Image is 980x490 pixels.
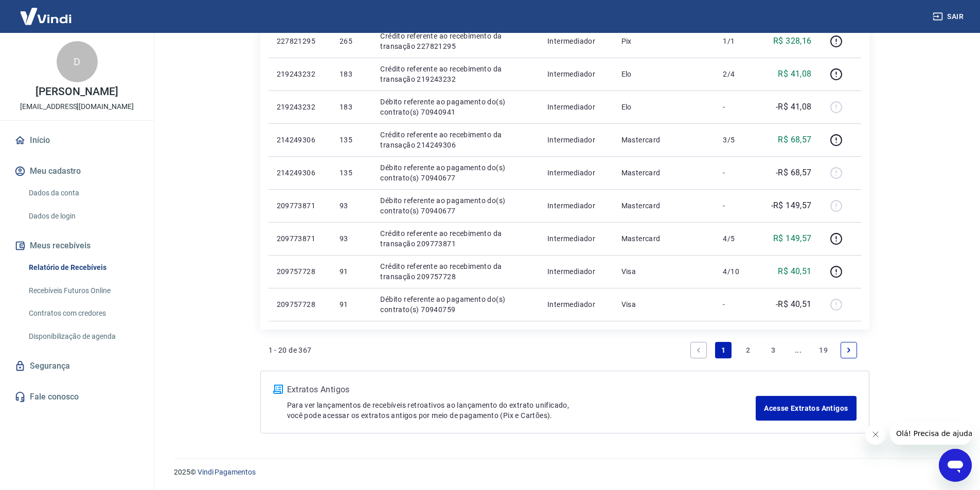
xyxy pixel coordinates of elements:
[621,36,707,46] p: Pix
[25,257,141,278] a: Relatório de Recebíveis
[380,228,531,249] p: Crédito referente ao recebimento da transação 209773871
[723,36,753,46] p: 1/1
[57,41,98,82] div: D
[12,129,141,152] a: Início
[715,342,732,358] a: Page 1 is your current page
[723,201,753,211] p: -
[25,206,141,227] a: Dados de login
[380,31,531,51] p: Crédito referente ao recebimento da transação 227821295
[277,266,323,277] p: 209757728
[25,303,141,324] a: Contratos com credores
[340,266,364,277] p: 91
[778,265,811,278] p: R$ 40,51
[621,266,707,277] p: Visa
[621,69,707,79] p: Elo
[865,424,886,445] iframe: Fechar mensagem
[547,102,605,112] p: Intermediador
[340,69,364,79] p: 183
[380,294,531,315] p: Débito referente ao pagamento do(s) contrato(s) 70940759
[815,342,832,358] a: Page 19
[547,266,605,277] p: Intermediador
[277,36,323,46] p: 227821295
[931,7,968,26] button: Sair
[25,280,141,301] a: Recebíveis Futuros Online
[776,101,812,113] p: -R$ 41,08
[174,467,955,478] p: 2025 ©
[12,160,141,183] button: Meu cadastro
[723,69,753,79] p: 2/4
[277,299,323,310] p: 209757728
[12,234,141,257] button: Meus recebíveis
[12,1,79,32] img: Vindi
[778,134,811,146] p: R$ 68,57
[723,102,753,112] p: -
[380,195,531,216] p: Débito referente ao pagamento do(s) contrato(s) 70940677
[277,69,323,79] p: 219243232
[380,130,531,150] p: Crédito referente ao recebimento da transação 214249306
[723,299,753,310] p: -
[277,233,323,244] p: 209773871
[287,400,756,421] p: Para ver lançamentos de recebíveis retroativos ao lançamento do extrato unificado, você pode aces...
[12,386,141,408] a: Fale conosco
[277,135,323,145] p: 214249306
[198,468,256,476] a: Vindi Pagamentos
[380,261,531,282] p: Crédito referente ao recebimento da transação 209757728
[20,101,134,112] p: [EMAIL_ADDRESS][DOMAIN_NAME]
[340,102,364,112] p: 183
[277,201,323,211] p: 209773871
[277,102,323,112] p: 219243232
[723,135,753,145] p: 3/5
[723,266,753,277] p: 4/10
[25,326,141,347] a: Disponibilização de agenda
[547,233,605,244] p: Intermediador
[287,384,756,396] p: Extratos Antigos
[547,201,605,211] p: Intermediador
[690,342,707,358] a: Previous page
[547,168,605,178] p: Intermediador
[380,97,531,117] p: Débito referente ao pagamento do(s) contrato(s) 70940941
[273,385,283,394] img: ícone
[778,68,811,80] p: R$ 41,08
[547,36,605,46] p: Intermediador
[686,338,861,362] ul: Pagination
[790,342,807,358] a: Jump forward
[621,201,707,211] p: Mastercard
[723,233,753,244] p: 4/5
[773,35,812,47] p: R$ 328,16
[340,201,364,211] p: 93
[25,183,141,204] a: Dados da conta
[12,355,141,377] a: Segurança
[340,36,364,46] p: 265
[621,168,707,178] p: Mastercard
[740,342,757,358] a: Page 2
[776,167,812,179] p: -R$ 68,57
[756,396,856,421] a: Acesse Extratos Antigos
[340,233,364,244] p: 93
[547,299,605,310] p: Intermediador
[771,199,812,212] p: -R$ 149,57
[340,168,364,178] p: 135
[547,69,605,79] p: Intermediador
[939,449,972,482] iframe: Botão para abrir a janela de mensagens
[621,135,707,145] p: Mastercard
[547,135,605,145] p: Intermediador
[773,232,812,245] p: R$ 149,57
[277,168,323,178] p: 214249306
[35,86,118,97] p: [PERSON_NAME]
[380,162,531,183] p: Débito referente ao pagamento do(s) contrato(s) 70940677
[890,422,972,445] iframe: Mensagem da empresa
[340,135,364,145] p: 135
[621,102,707,112] p: Elo
[621,299,707,310] p: Visa
[621,233,707,244] p: Mastercard
[6,7,86,15] span: Olá! Precisa de ajuda?
[841,342,857,358] a: Next page
[340,299,364,310] p: 91
[380,64,531,84] p: Crédito referente ao recebimento da transação 219243232
[776,298,812,311] p: -R$ 40,51
[269,345,312,355] p: 1 - 20 de 367
[723,168,753,178] p: -
[765,342,781,358] a: Page 3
